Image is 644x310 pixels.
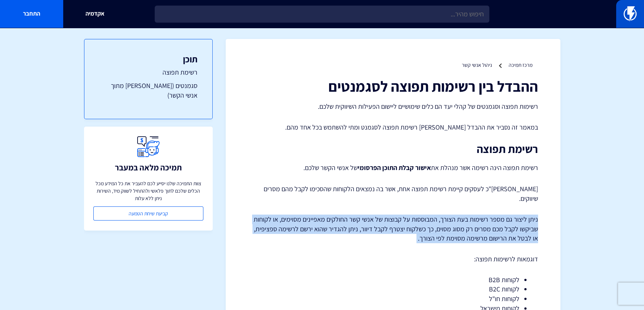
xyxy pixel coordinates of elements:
li: לקוחות B2C [267,284,519,294]
a: סגמנטים ([PERSON_NAME] מתוך אנשי הקשר) [99,81,197,100]
li: לקוחות חו"ל [267,294,519,304]
p: במאמר זה נסביר את ההבדל [PERSON_NAME] רשימת תפוצה לסגמנט ומתי להשתמש בכל אחד מהם. [248,123,538,132]
a: קביעת שיחת הטמעה [93,206,203,221]
p: רשימות תפוצה וסגמנטים של קהלי יעד הם כלים שימושיים ליישום הפעילות השיווקית שלכם. [248,102,538,111]
p: רשימת תפוצה הינה רשימה אשר מנהלת את של אנשי הקשר שלכם. [248,163,538,173]
h1: ההבדל בין רשימות תפוצה לסגמנטים [248,78,538,94]
li: לקוחות B2B [267,275,519,285]
p: [PERSON_NAME]"כ לעסקים קיימת רשימת תפוצה אחת, אשר בה נמצאים הלקוחות שהסכימו לקבל מהם מסרים שיווקים. [248,184,538,203]
input: חיפוש מהיר... [155,6,489,23]
p: צוות התמיכה שלנו יסייע לכם להעביר את כל המידע מכל הכלים שלכם לתוך פלאשי ולהתחיל לשווק מיד, השירות... [93,180,203,202]
h2: רשימת תפוצה [248,143,538,155]
p: ניתן ליצור גם מספר רשימות בעת הצורך, המבוססות על קבוצות של אנשי קשר החולקים מאפיינים מסוימים, או ... [248,215,538,243]
h3: תוכן [99,54,197,64]
strong: אישור קבלת התוכן הפרסומי [358,163,431,172]
h3: תמיכה מלאה במעבר [115,163,182,172]
p: דוגמאות לרשימות תפוצה: [248,254,538,264]
a: מרכז תמיכה [509,62,532,68]
a: ניהול אנשי קשר [462,62,492,68]
a: רשימת תפוצה [99,68,197,77]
